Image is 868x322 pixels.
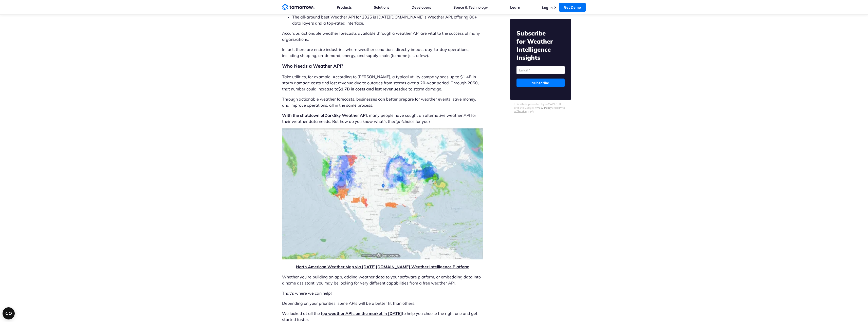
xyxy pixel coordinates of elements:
[338,86,400,91] a: $1.7B in costs and lost revenues
[282,96,483,108] p: Through actionable weather forecasts, businesses can better prepare for weather events, save mone...
[542,5,552,10] a: Log In
[282,128,483,260] img: weather map - US
[374,5,389,10] a: Solutions
[282,74,483,92] p: Take utilities, for example. According to [PERSON_NAME], a typical utility company sees up to $1....
[282,113,334,118] span: With the shutdown of
[324,113,334,118] b: Dark
[282,46,483,59] p: In fact, there are entire industries where weather conditions directly impact day-to-day operatio...
[394,119,403,124] i: right
[282,30,483,42] p: Accurate, actionable weather forecasts available through a weather API are vital to the success o...
[412,5,431,10] a: Developers
[337,5,352,10] a: Products
[282,112,483,124] p: , many people have sought an alternative weather API for their weather data needs. But how do you...
[516,66,565,74] input: Email *
[322,311,402,316] a: op weather APIs on the market in [DATE]
[282,113,367,118] a: With the shutdown ofDarkSky Weather API
[453,5,488,10] a: Space & Technology
[296,264,469,269] a: North American Weather Map via [DATE][DOMAIN_NAME] Weather Intelligence Platform
[3,307,15,319] button: Open CMP widget
[559,3,586,12] a: Get Demo
[282,300,483,306] p: Depending on your priorities, some APIs will be a better fit than others.
[514,106,565,113] a: Terms of Service
[514,102,567,113] p: This site is protected by reCAPTCHA and the Google and apply.
[534,106,552,109] a: Privacy Policy
[282,63,483,70] h2: Who Needs a Weather API?
[282,4,315,11] a: Home link
[282,290,483,296] p: That’s where we can help!
[292,14,483,26] li: The all-around best Weather API for 2025 is [DATE][DOMAIN_NAME]’s Weather API, offering 80+ data ...
[516,29,565,62] h2: Subscribe for Weather Intelligence Insights
[510,5,520,10] a: Learn
[282,274,483,286] p: Whether you’re building an app, adding weather data to your software platform, or embedding data ...
[516,79,565,87] input: Subscribe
